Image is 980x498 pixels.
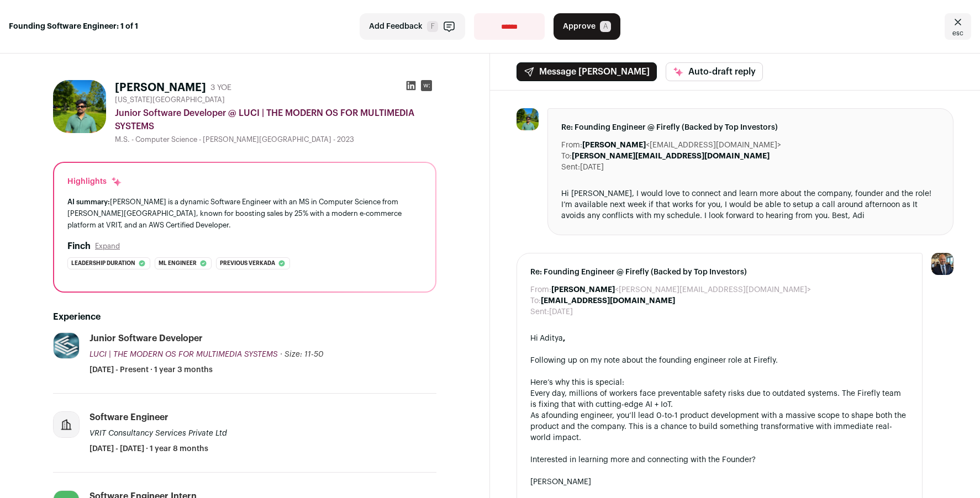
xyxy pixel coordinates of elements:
[530,267,909,278] span: Re: Founding Engineer @ Firefly (Backed by Top Investors)
[561,122,940,133] span: Re: Founding Engineer @ Firefly (Backed by Top Investors)
[115,135,436,144] div: M.S. - Computer Science - [PERSON_NAME][GEOGRAPHIC_DATA] - 2023
[89,351,278,358] span: LUCI | THE MODERN OS FOR MULTIMEDIA SYSTEMS
[9,21,138,32] strong: Founding Software Engineer: 1 of 1
[67,196,422,231] div: [PERSON_NAME] is a dynamic Software Engineer with an MS in Computer Science from [PERSON_NAME][GE...
[115,80,206,96] h1: [PERSON_NAME]
[360,13,465,40] button: Add Feedback F
[530,295,541,306] dt: To:
[53,310,436,324] h2: Experience
[546,412,612,420] a: founding engineer
[530,355,909,366] div: Following up on my note about the founding engineer role at Firefly.
[369,21,423,32] span: Add Feedback
[280,351,324,358] span: · Size: 11-50
[561,151,572,162] dt: To:
[582,141,646,149] b: [PERSON_NAME]
[561,140,582,151] dt: From:
[530,284,551,295] dt: From:
[530,377,909,388] div: Here’s why this is special:
[67,198,110,205] span: AI summary:
[563,335,565,342] strong: ,
[666,62,763,81] button: Auto-draft reply
[67,240,91,253] h2: Finch
[54,412,79,437] img: company-logo-placeholder-414d4e2ec0e2ddebbe968bf319fdfe5acfe0c9b87f798d344e800bc9a89632a0.png
[53,80,106,133] img: 4b2c614c90fce5dfde55408229316199ba7f1f857f5a09400bfddcad6050ed00.jpg
[95,242,120,251] button: Expand
[71,258,135,269] span: Leadership duration
[89,430,227,437] span: VRIT Consultancy Services Private Ltd
[89,332,203,345] div: Junior Software Developer
[210,82,231,93] div: 3 YOE
[517,62,657,81] button: Message [PERSON_NAME]
[561,162,580,173] dt: Sent:
[530,454,909,465] div: Interested in learning more and connecting with the Founder?
[530,306,549,317] dt: Sent:
[89,411,168,423] div: Software Engineer
[554,13,620,40] button: Approve A
[600,21,611,32] span: A
[530,388,909,410] li: Every day, millions of workers face preventable safety risks due to outdated systems. The Firefly...
[582,140,781,151] dd: <[EMAIL_ADDRESS][DOMAIN_NAME]>
[549,306,573,317] dd: [DATE]
[945,13,971,40] a: Close
[530,410,909,443] li: As a , you’ll lead 0-to-1 product development with a massive scope to shape both the product and ...
[67,176,122,187] div: Highlights
[572,152,770,160] b: [PERSON_NAME][EMAIL_ADDRESS][DOMAIN_NAME]
[561,188,940,221] div: Hi [PERSON_NAME], I would love to connect and learn more about the company, founder and the role!...
[517,108,539,130] img: 4b2c614c90fce5dfde55408229316199ba7f1f857f5a09400bfddcad6050ed00.jpg
[220,258,275,269] span: Previous verkada
[551,286,615,294] b: [PERSON_NAME]
[551,284,811,295] dd: <[PERSON_NAME][EMAIL_ADDRESS][DOMAIN_NAME]>
[952,29,963,38] span: esc
[427,21,438,32] span: F
[563,21,596,32] span: Approve
[115,107,436,133] div: Junior Software Developer @ LUCI | THE MODERN OS FOR MULTIMEDIA SYSTEMS
[54,333,79,358] img: 8b550c7d248fe36425fd730f3c0553081900ca937751f5f98f2dc29dd3394e7e
[530,476,909,488] div: [PERSON_NAME]
[580,162,604,173] dd: [DATE]
[89,443,208,454] span: [DATE] - [DATE] · 1 year 8 months
[159,258,197,269] span: Ml engineer
[115,96,225,104] span: [US_STATE][GEOGRAPHIC_DATA]
[541,297,675,305] b: [EMAIL_ADDRESS][DOMAIN_NAME]
[89,364,213,375] span: [DATE] - Present · 1 year 3 months
[931,253,953,275] img: 18202275-medium_jpg
[530,333,909,344] div: Hi Aditya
